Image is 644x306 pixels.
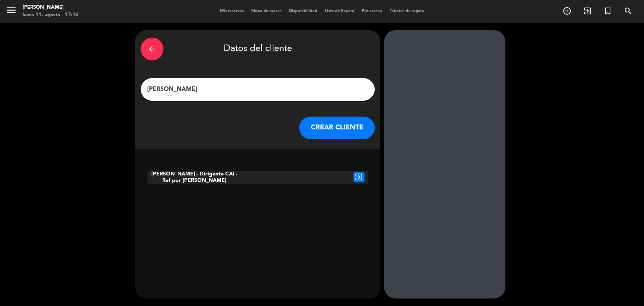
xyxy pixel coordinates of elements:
span: Lista de Espera [321,9,358,13]
div: [PERSON_NAME] - Dirigente CAI - Ref por [PERSON_NAME] [148,171,240,184]
i: add_circle_outline [563,6,572,15]
span: Mapa de mesas [247,9,285,13]
i: turned_in_not [603,6,612,15]
i: search [624,6,633,15]
button: menu [6,5,17,18]
i: menu [6,5,17,16]
i: exit_to_app [583,6,592,15]
i: exit_to_app [354,172,364,182]
div: Datos del cliente [141,36,375,62]
span: Pre-acceso [358,9,386,13]
span: Tarjetas de regalo [386,9,428,13]
i: arrow_back [148,45,157,54]
button: CREAR CLIENTE [299,117,375,139]
input: Escriba nombre, correo electrónico o número de teléfono... [146,84,369,95]
div: lunes 11. agosto - 17:16 [23,11,78,19]
span: Disponibilidad [285,9,321,13]
span: Mis reservas [216,9,247,13]
div: [PERSON_NAME] [23,4,78,11]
